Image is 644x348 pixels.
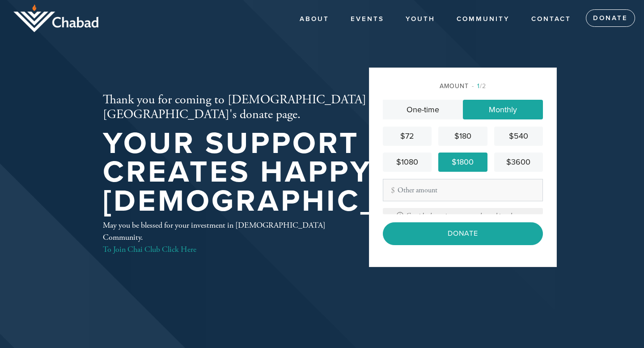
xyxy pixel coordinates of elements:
a: Donate [586,9,635,27]
input: Other amount [383,179,543,201]
span: /2 [472,82,486,90]
input: Donate [383,222,543,245]
div: $1800 [442,156,483,168]
a: $72 [383,127,432,146]
a: YOUTH [399,11,442,28]
a: $180 [438,127,487,146]
span: 1 [477,82,480,90]
h1: Your support creates happy [DEMOGRAPHIC_DATA]! [103,129,487,216]
div: $1080 [386,156,428,168]
div: $540 [498,130,539,142]
div: Amount [383,81,543,91]
img: logo_half.png [13,4,98,32]
a: COMMUNITY [450,11,517,28]
a: Monthly [463,100,543,119]
div: $72 [386,130,428,142]
div: Consider becoming a partner by making the same recuring donation on the ! [383,208,543,214]
a: $3600 [494,153,543,172]
h2: Thank you for coming to [DEMOGRAPHIC_DATA][GEOGRAPHIC_DATA]'s donate page. [103,93,487,123]
a: $540 [494,127,543,146]
div: $3600 [498,156,539,168]
a: $1800 [438,153,487,172]
a: $1080 [383,153,432,172]
a: About [293,11,336,28]
a: To Join Chai Club Click Here [103,244,196,255]
div: May you be blessed for your investment in [DEMOGRAPHIC_DATA] Community. [103,219,340,255]
a: Contact [525,11,578,28]
a: Events [344,11,391,28]
div: $180 [442,130,483,142]
a: One-time [383,100,463,119]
